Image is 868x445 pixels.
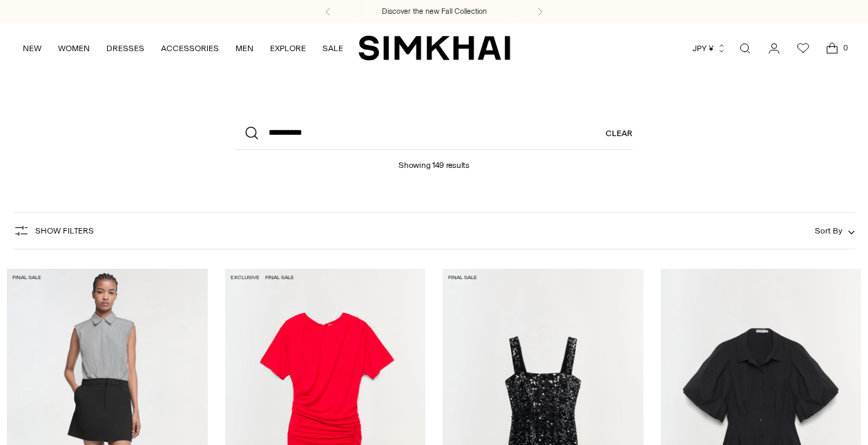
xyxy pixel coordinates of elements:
[35,226,94,236] span: Show Filters
[839,41,851,54] span: 0
[760,35,788,62] a: Go to the account page
[382,6,487,17] a: Discover the new Fall Collection
[161,33,219,64] a: ACCESSORIES
[13,220,94,242] button: Show Filters
[815,223,855,238] button: Sort By
[789,35,817,62] a: Wishlist
[23,33,41,64] a: NEW
[815,226,842,236] span: Sort By
[731,35,759,62] a: Open search modal
[235,33,253,64] a: MEN
[106,33,144,64] a: DRESSES
[58,33,90,64] a: WOMEN
[818,35,846,62] a: Open cart modal
[606,117,633,150] a: Clear
[235,117,269,150] button: Search
[358,35,510,61] a: SIMKHAI
[270,33,306,64] a: EXPLORE
[693,33,726,64] button: JPY ¥
[398,150,469,170] h1: Showing 149 results
[322,33,343,64] a: SALE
